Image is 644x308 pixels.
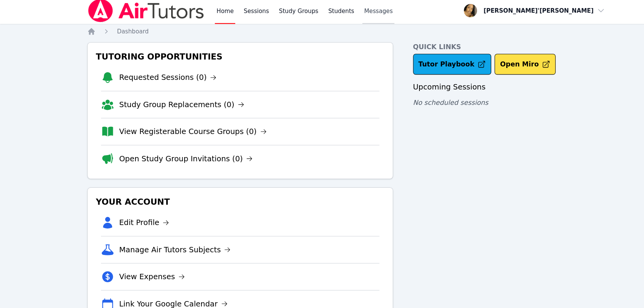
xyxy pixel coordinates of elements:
[81,28,564,35] nav: Breadcrumb
[110,94,226,104] a: Study Group Replacements (0)
[110,69,200,79] a: Requested Sessions (0)
[381,94,451,101] span: No scheduled sessions
[87,48,357,62] h3: Tutoring Opportunities
[336,9,363,17] span: Messages
[108,28,137,35] span: Dashboard
[381,78,564,88] h3: Upcoming Sessions
[108,28,137,35] a: Dashboard
[81,2,189,23] img: Air Tutors
[110,253,171,263] a: View Expenses
[457,52,513,71] button: Open Miro
[87,182,357,196] h3: Your Account
[110,144,234,154] a: Open Study Group Invitations (0)
[110,228,213,238] a: Manage Air Tutors Subjects
[110,119,246,129] a: View Registerable Course Groups (0)
[110,278,210,288] a: Link Your Google Calendar
[381,41,564,51] h4: Quick Links
[381,52,454,71] a: Tutor Playbook
[110,203,157,214] a: Edit Profile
